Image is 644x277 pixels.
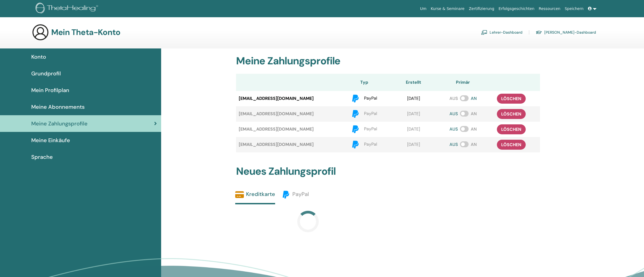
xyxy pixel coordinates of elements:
[471,111,477,117] span: AN
[449,111,458,117] span: AUS
[497,140,526,150] button: löschen
[292,191,309,198] span: PayPal
[239,111,314,117] span: [EMAIL_ADDRESS][DOMAIN_NAME]
[501,127,521,132] span: löschen
[31,153,53,161] span: Sprache
[563,4,586,14] a: Speichern
[449,96,458,101] span: AUS
[429,4,467,14] a: Kurse & Seminare
[351,94,360,103] img: paypal.svg
[31,69,61,78] span: Grundprofil
[397,111,431,117] div: [DATE]
[471,126,477,132] span: AN
[449,142,458,147] span: AUS
[364,141,377,147] span: PayPal
[364,95,377,101] span: PayPal
[467,4,496,14] a: Zertifizierung
[433,74,493,91] th: Primär
[449,126,458,132] span: AUS
[31,86,69,94] span: Mein Profilplan
[364,111,377,116] span: PayPal
[497,109,526,119] button: löschen
[397,95,431,102] div: [DATE]
[233,55,543,67] h2: Meine Zahlungsprofile
[51,27,120,37] h3: Mein Theta-Konto
[497,124,526,134] button: löschen
[31,53,46,61] span: Konto
[335,74,394,91] th: Typ
[351,140,360,149] img: paypal.svg
[394,74,433,91] th: Erstellt
[235,190,275,204] a: Kreditkarte
[239,95,314,102] span: [EMAIL_ADDRESS][DOMAIN_NAME]
[31,120,88,128] span: Meine Zahlungsprofile
[536,28,596,37] a: [PERSON_NAME]-Dashboard
[36,3,100,15] img: logo.png
[233,165,543,178] h2: Neues Zahlungsprofil
[282,190,290,199] img: paypal.svg
[471,142,477,147] span: AN
[351,110,360,118] img: paypal.svg
[418,4,429,14] a: Um
[239,126,314,132] span: [EMAIL_ADDRESS][DOMAIN_NAME]
[497,94,526,104] button: löschen
[239,141,314,148] span: [EMAIL_ADDRESS][DOMAIN_NAME]
[364,126,377,132] span: PayPal
[397,126,431,132] div: [DATE]
[501,142,521,148] span: löschen
[351,125,360,134] img: paypal.svg
[501,111,521,117] span: löschen
[501,96,521,101] span: löschen
[481,28,522,37] a: Lehrer-Dashboard
[471,96,477,101] span: AN
[32,24,49,41] img: generic-user-icon.jpg
[31,103,85,111] span: Meine Abonnements
[397,141,431,148] div: [DATE]
[235,190,244,199] img: credit-card-solid.svg
[496,4,536,14] a: Erfolgsgeschichten
[536,4,562,14] a: Ressourcen
[481,30,487,35] img: chalkboard-teacher.svg
[31,136,70,144] span: Meine Einkäufe
[536,30,542,35] img: graduation-cap.svg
